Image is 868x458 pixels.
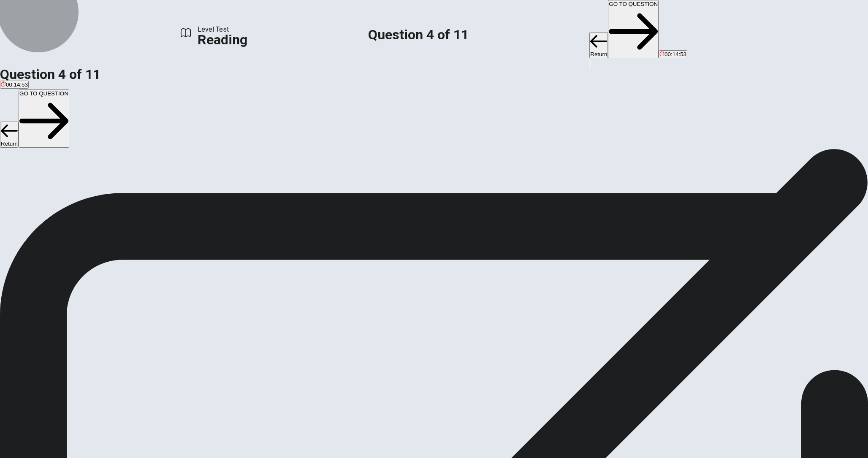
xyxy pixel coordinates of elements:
span: 00:14:53 [665,51,686,57]
h1: Reading [198,35,247,45]
button: 00:14:53 [659,50,687,58]
span: 00:14:53 [6,81,28,88]
h1: Question 4 of 11 [368,30,469,40]
span: Level Test [198,24,247,35]
button: GO TO QUESTION [19,89,69,148]
button: Return [589,32,608,58]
